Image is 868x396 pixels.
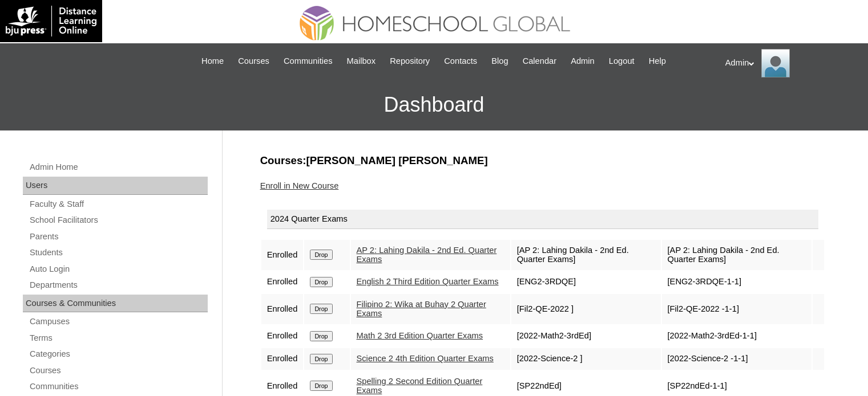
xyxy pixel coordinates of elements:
[357,331,483,340] a: Math 2 3rd Edition Quarter Exams
[444,55,477,68] span: Contacts
[357,300,486,319] a: Filipino 2: Wika at Buhay 2 Quarter Exams
[603,55,640,68] a: Logout
[6,6,96,36] img: logo-white.png
[261,325,304,347] td: Enrolled
[261,240,304,270] td: Enrolled
[357,354,494,363] a: Science 2 4th Edition Quarter Exams
[643,55,672,68] a: Help
[278,55,338,68] a: Communities
[725,49,857,77] div: Admin
[491,55,508,68] span: Blog
[29,262,208,276] a: Auto Login
[261,348,304,370] td: Enrolled
[23,295,208,313] div: Courses & Communities
[310,277,332,287] input: Drop
[649,55,666,68] span: Help
[662,271,812,293] td: [ENG2-3RDQE-1-1]
[6,79,862,130] h3: Dashboard
[511,348,661,370] td: [2022-Science-2 ]
[310,304,332,314] input: Drop
[261,294,304,324] td: Enrolled
[357,377,483,395] a: Spelling 2 Second Edition Quarter Exams
[310,331,332,341] input: Drop
[662,325,812,347] td: [2022-Math2-3rdEd-1-1]
[261,271,304,293] td: Enrolled
[23,177,208,195] div: Users
[609,55,635,68] span: Logout
[523,55,556,68] span: Calendar
[196,55,229,68] a: Home
[384,55,435,68] a: Repository
[486,55,514,68] a: Blog
[390,55,430,68] span: Repository
[29,278,208,292] a: Departments
[565,55,600,68] a: Admin
[662,348,812,370] td: [2022-Science-2 -1-1]
[357,277,499,286] a: English 2 Third Edition Quarter Exams
[267,210,818,229] div: 2024 Quarter Exams
[29,379,208,394] a: Communities
[238,55,269,68] span: Courses
[29,197,208,211] a: Faculty & Staff
[511,271,661,293] td: [ENG2-3RDQE]
[347,55,376,68] span: Mailbox
[310,381,332,391] input: Drop
[662,294,812,324] td: [Fil2-QE-2022 -1-1]
[29,213,208,227] a: School Facilitators
[260,153,825,168] h3: Courses:[PERSON_NAME] [PERSON_NAME]
[29,331,208,345] a: Terms
[511,294,661,324] td: [Fil2-QE-2022 ]
[201,55,224,68] span: Home
[29,230,208,244] a: Parents
[517,55,562,68] a: Calendar
[662,240,812,270] td: [AP 2: Lahing Dakila - 2nd Ed. Quarter Exams]
[511,240,661,270] td: [AP 2: Lahing Dakila - 2nd Ed. Quarter Exams]
[310,250,332,260] input: Drop
[232,55,275,68] a: Courses
[260,181,339,190] a: Enroll in New Course
[438,55,483,68] a: Contacts
[511,325,661,347] td: [2022-Math2-3rdEd]
[29,315,208,329] a: Campuses
[761,49,790,77] img: Admin Homeschool Global
[571,55,595,68] span: Admin
[29,160,208,174] a: Admin Home
[29,246,208,260] a: Students
[341,55,382,68] a: Mailbox
[29,364,208,378] a: Courses
[29,347,208,361] a: Categories
[357,246,497,264] a: AP 2: Lahing Dakila - 2nd Ed. Quarter Exams
[284,55,333,68] span: Communities
[310,354,332,364] input: Drop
